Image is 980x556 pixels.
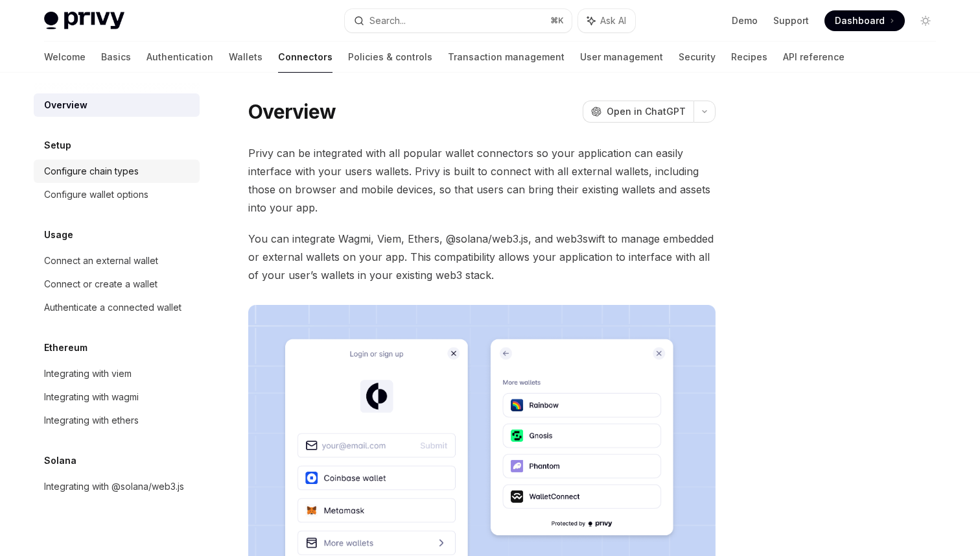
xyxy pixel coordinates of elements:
[44,340,87,356] h5: Ethereum
[34,409,200,432] a: Integrating with ethers
[783,42,845,73] a: API reference
[44,253,158,269] div: Connect an external wallet
[34,272,200,296] a: Connect or create a wallet
[34,296,200,319] a: Authenticate a connected wallet
[44,276,157,292] div: Connect or create a wallet
[248,100,336,123] h1: Overview
[44,42,86,73] a: Welcome
[44,413,139,428] div: Integrating with ethers
[34,362,200,385] a: Integrating with viem
[146,42,213,73] a: Authentication
[44,366,132,381] div: Integrating with viem
[44,97,87,113] div: Overview
[44,227,73,243] h5: Usage
[34,93,200,117] a: Overview
[44,12,124,30] img: light logo
[731,42,767,73] a: Recipes
[915,10,936,31] button: Toggle dark mode
[369,13,406,29] div: Search...
[583,101,694,123] button: Open in ChatGPT
[44,479,184,494] div: Integrating with @solana/web3.js
[44,163,139,179] div: Configure chain types
[44,300,181,315] div: Authenticate a connected wallet
[248,144,716,217] span: Privy can be integrated with all popular wallet connectors so your application can easily interfa...
[578,9,635,32] button: Ask AI
[732,14,758,27] a: Demo
[607,105,686,118] span: Open in ChatGPT
[34,475,200,498] a: Integrating with @solana/web3.js
[835,14,885,27] span: Dashboard
[824,10,905,31] a: Dashboard
[34,249,200,272] a: Connect an external wallet
[44,453,76,468] h5: Solana
[580,42,663,73] a: User management
[773,14,809,27] a: Support
[34,160,200,183] a: Configure chain types
[34,183,200,206] a: Configure wallet options
[101,42,131,73] a: Basics
[229,42,262,73] a: Wallets
[44,138,71,153] h5: Setup
[44,187,148,202] div: Configure wallet options
[248,230,716,284] span: You can integrate Wagmi, Viem, Ethers, @solana/web3.js, and web3swift to manage embedded or exter...
[44,389,139,405] div: Integrating with wagmi
[345,9,572,32] button: Search...⌘K
[679,42,716,73] a: Security
[34,385,200,409] a: Integrating with wagmi
[348,42,432,73] a: Policies & controls
[550,16,564,26] span: ⌘ K
[448,42,565,73] a: Transaction management
[278,42,332,73] a: Connectors
[600,14,626,27] span: Ask AI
